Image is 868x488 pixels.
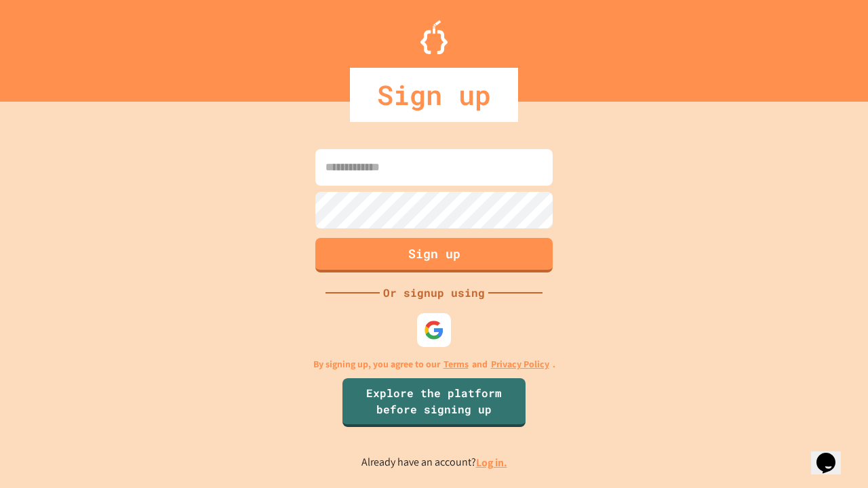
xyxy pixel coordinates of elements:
[315,238,553,272] button: Sign up
[361,454,507,471] p: Already have an account?
[420,20,448,54] img: Logo.svg
[476,455,507,470] a: Log in.
[342,378,526,427] a: Explore the platform before signing up
[755,375,854,432] iframe: chat widget
[380,285,488,301] div: Or signup using
[491,357,549,371] a: Privacy Policy
[811,434,854,474] iframe: chat widget
[350,68,518,122] div: Sign up
[443,357,469,371] a: Terms
[313,357,555,371] p: By signing up, you agree to our and .
[424,320,444,340] img: google-icon.svg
